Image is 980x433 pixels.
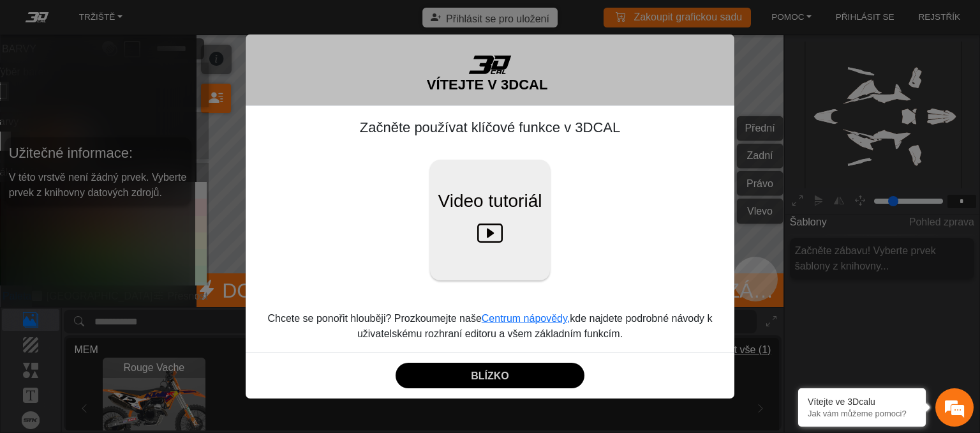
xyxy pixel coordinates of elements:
[430,160,551,280] button: Video tutoriál
[6,344,85,353] span: Konverzace
[85,322,165,361] div: Nejčastější dotazy
[85,67,234,84] div: Nyní s námi můžete chatovat
[360,119,620,135] font: Začněte používat klíčové funkce v 3DCAL
[808,397,916,407] div: Vítejte ve 3Dcalu
[396,363,585,388] button: BLÍZKO
[808,409,916,418] p: Jak vám můžeme pomoci?
[482,313,570,324] a: Centrum nápovědy,
[471,370,509,381] font: BLÍZKO
[74,123,176,244] span: Jsme online.
[427,77,547,93] font: VÍTEJTE V 3DCAL
[14,66,33,85] div: Navigace zpět
[808,409,907,418] font: Jak vám můžeme pomoci?
[808,397,875,407] font: Vítejte ve 3Dcalu
[267,313,481,324] font: Chcete se ponořit hlouběji? Prozkoumejte naše
[6,277,243,322] textarea: Napište zprávu a stiskněte tlačítko „Enter“
[438,191,542,211] font: Video tutoriál
[357,313,713,339] font: kde najdete podrobné návody k uživatelskému rozhraní editoru a všem základním funkcím.
[209,6,240,37] div: Minimalizujte okno živého chatu
[164,322,243,361] div: Články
